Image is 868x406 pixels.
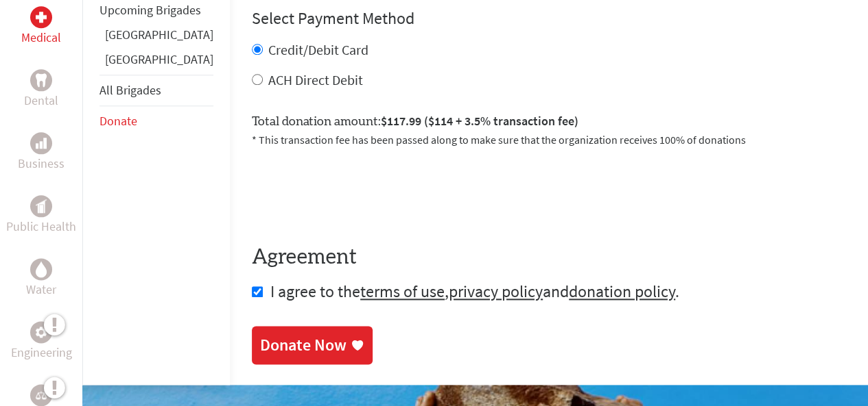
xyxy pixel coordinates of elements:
p: Business [18,154,64,173]
div: Public Health [30,195,52,217]
a: All Brigades [99,82,161,98]
img: Engineering [36,327,47,338]
li: Ghana [99,25,213,50]
li: All Brigades [99,75,213,106]
p: Medical [21,28,61,47]
li: Donate [99,106,213,136]
h4: Agreement [252,245,846,270]
div: Water [30,258,52,280]
a: Upcoming Brigades [99,2,201,18]
p: Water [26,280,56,299]
a: Public HealthPublic Health [6,195,76,236]
div: Dental [30,69,52,91]
img: Water [36,262,47,277]
a: DentalDental [24,69,58,110]
div: Medical [30,6,52,28]
div: Business [30,132,52,154]
label: Total donation amount: [252,112,578,131]
img: Legal Empowerment [36,391,47,399]
p: Public Health [6,217,76,236]
p: Engineering [11,343,72,362]
a: EngineeringEngineering [11,321,72,362]
h4: Select Payment Method [252,8,846,29]
a: [GEOGRAPHIC_DATA] [105,27,213,42]
img: Public Health [36,199,47,213]
li: Panama [99,50,213,75]
a: BusinessBusiness [18,132,64,173]
a: Donate Now [252,326,373,364]
p: Dental [24,91,58,110]
a: privacy policy [449,281,543,302]
label: ACH Direct Debit [268,71,363,88]
span: I agree to the , and . [270,281,679,302]
span: $117.99 ($114 + 3.5% transaction fee) [381,113,578,129]
div: Donate Now [260,334,347,356]
a: [GEOGRAPHIC_DATA] [105,51,213,67]
iframe: reCAPTCHA [252,164,460,218]
img: Business [36,138,47,149]
a: MedicalMedical [21,6,61,47]
label: Credit/Debit Card [268,41,368,58]
div: Legal Empowerment [30,384,52,406]
a: terms of use [360,281,445,302]
a: Donate [99,113,137,129]
a: WaterWater [26,258,56,299]
img: Medical [36,12,47,23]
p: * This transaction fee has been passed along to make sure that the organization receives 100% of ... [252,131,846,148]
div: Engineering [30,321,52,343]
a: donation policy [569,281,675,302]
img: Dental [36,74,47,87]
